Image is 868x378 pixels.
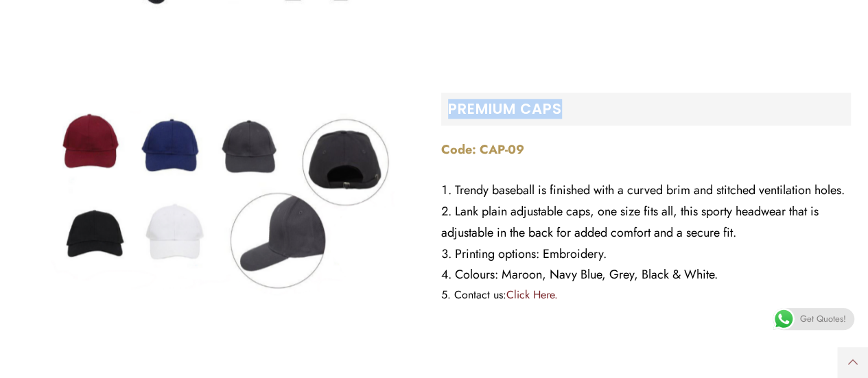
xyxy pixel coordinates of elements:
[455,181,845,199] span: Trendy baseball is finished with a curved brim and stitched ventilation holes.
[800,308,846,330] span: Get Quotes!
[455,245,607,263] span: Printing options: Embroidery.
[506,287,558,303] a: Click Here.
[441,202,819,241] span: Lank plain adjustable caps, one size fits all, this sporty headwear that is adjustable in the bac...
[455,265,718,283] span: Colours: Maroon, Navy Blue, Grey, Black & White.
[441,141,524,158] strong: Code: CAP-09
[448,99,852,118] h2: PREMIUM CAPS
[441,285,852,305] li: Contact us:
